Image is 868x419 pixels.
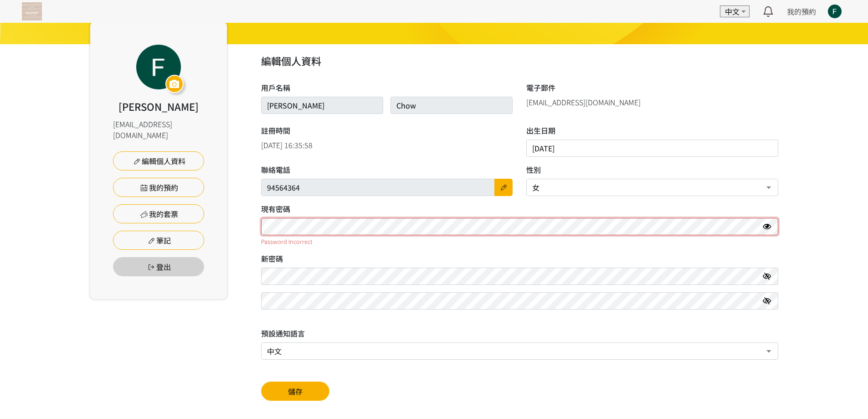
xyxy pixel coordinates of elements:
input: 請輸入姓氏 [390,97,513,114]
a: 筆記 [113,231,204,250]
input: 出生日期 [526,140,778,157]
a: 我的預約 [113,178,204,197]
label: 預設通知語言 [261,328,305,339]
label: 聯絡電話 [261,164,290,175]
button: 登出 [113,257,204,276]
div: [DATE] 16:35:58 [261,140,513,150]
a: 我的套票 [113,204,204,223]
div: Password Incorrect [261,237,778,246]
label: 現有密碼 [261,203,290,214]
h2: 編輯個人資料 [261,53,778,68]
label: 註冊時間 [261,125,290,136]
div: [EMAIL_ADDRESS][DOMAIN_NAME] [113,119,204,140]
div: [PERSON_NAME] [118,99,199,114]
input: 請輸入名稱 [261,97,383,114]
a: 編輯個人資料 [113,151,204,171]
div: [EMAIL_ADDRESS][DOMAIN_NAME] [526,97,778,108]
a: 我的預約 [787,6,816,17]
label: 性別 [526,164,541,175]
label: 用戶名稱 [261,82,290,93]
label: 出生日期 [526,125,555,136]
label: 新密碼 [261,253,283,264]
label: 電子郵件 [526,82,555,93]
button: 儲存 [261,382,329,401]
img: T57dtJh47iSJKDtQ57dN6xVUMYY2M0XQuGF02OI4.png [22,2,42,21]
